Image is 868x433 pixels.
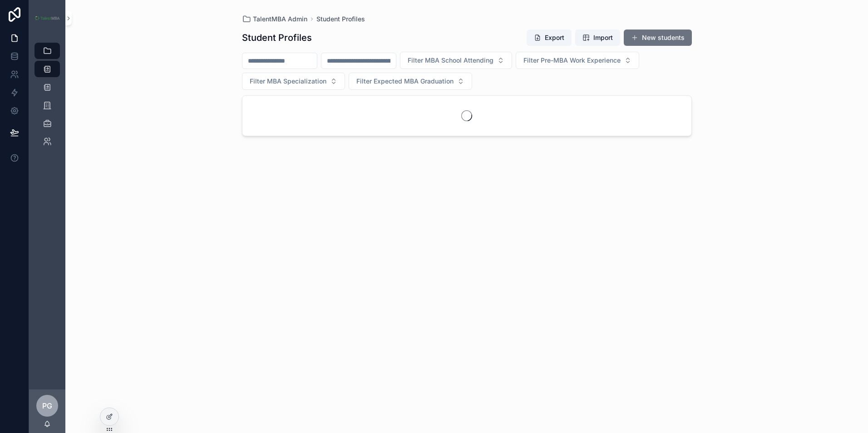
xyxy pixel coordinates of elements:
div: scrollable content [29,36,65,162]
span: PG [42,400,52,411]
button: Import [575,30,620,46]
span: Import [593,33,613,42]
button: Select Button [516,52,639,69]
button: Select Button [242,73,345,90]
h1: Student Profiles [242,31,312,44]
button: New students [624,30,692,46]
a: TalentMBA Admin [242,15,307,24]
button: Select Button [349,73,472,90]
span: Filter Pre-MBA Work Experience [523,56,621,65]
button: Export [527,30,572,46]
span: TalentMBA Admin [253,15,307,24]
a: Student Profiles [316,15,365,24]
img: App logo [35,16,60,20]
span: Filter MBA Specialization [250,77,326,86]
span: Filter Expected MBA Graduation [356,77,454,86]
button: Select Button [400,52,512,69]
span: Filter MBA School Attending [408,56,493,65]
